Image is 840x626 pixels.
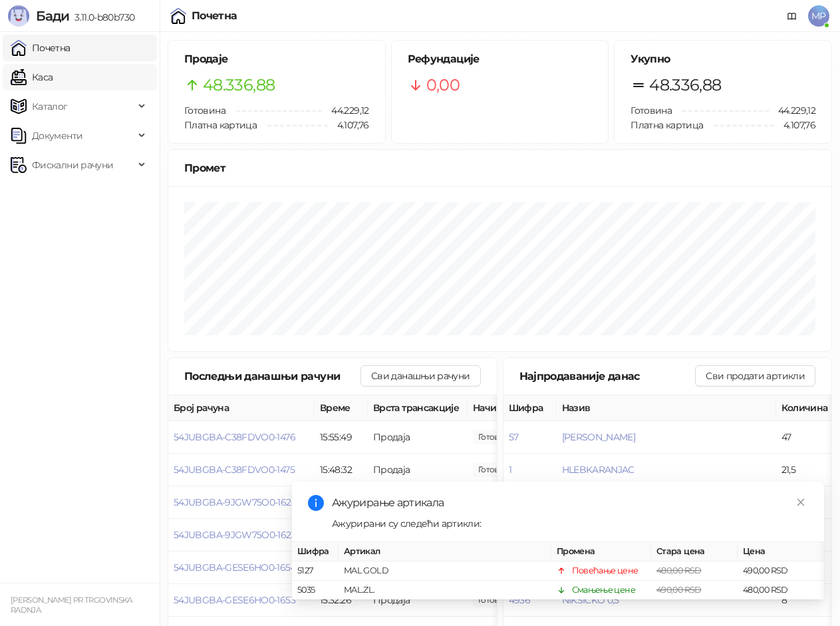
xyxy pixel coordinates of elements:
[368,421,468,454] td: Продаја
[174,529,296,541] button: 54JUBGBA-9JGW75O0-1623
[184,160,815,176] div: Промет
[473,430,518,444] span: 100,00
[203,73,275,98] span: 48.336,88
[339,581,551,600] td: MAL.ZL.
[184,51,369,67] h5: Продаје
[11,35,70,61] a: Почетна
[796,498,805,507] span: close
[174,464,295,476] button: 54JUBGBA-C38FDVO0-1475
[174,594,295,606] button: 54JUBGBA-GESE6HO0-1653
[769,103,815,118] span: 44.229,12
[174,561,296,573] button: 54JUBGBA-GESE6HO0-1654
[781,5,803,27] a: Документација
[332,495,808,511] div: Ажурирање артикала
[630,51,815,67] h5: Укупно
[339,561,551,581] td: MAL GOLD
[509,431,519,443] button: 57
[738,542,824,561] th: Цена
[776,454,836,486] td: 21,5
[808,5,829,27] span: MP
[184,104,225,116] span: Готовина
[656,585,702,595] span: 490,00 RSD
[776,395,836,421] th: Количина
[551,542,651,561] th: Промена
[322,103,368,118] span: 44.229,12
[426,73,460,98] span: 0,00
[793,495,808,510] a: Close
[738,561,824,581] td: 490,00 RSD
[292,561,339,581] td: 5127
[776,421,836,454] td: 47
[69,11,134,23] span: 3.11.0-b80b730
[503,395,557,421] th: Шифра
[174,496,297,508] button: 54JUBGBA-9JGW75O0-1624
[11,64,53,90] a: Каса
[292,542,339,561] th: Шифра
[308,495,324,511] span: info-circle
[630,104,672,116] span: Готовина
[572,564,638,577] div: Повећање цене
[332,516,808,531] div: Ажурирани су следећи артикли:
[562,431,636,443] button: [PERSON_NAME]
[32,122,82,149] span: Документи
[168,395,315,421] th: Број рачуна
[695,365,815,387] button: Сви продати артикли
[328,118,369,132] span: 4.107,76
[315,421,368,454] td: 15:55:49
[8,5,29,27] img: Logo
[519,368,696,385] div: Најпродаваније данас
[32,152,113,178] span: Фискални рачуни
[315,395,368,421] th: Време
[656,565,702,575] span: 480,00 RSD
[368,395,468,421] th: Врста трансакције
[339,542,551,561] th: Артикал
[192,11,237,21] div: Почетна
[315,454,368,486] td: 15:48:32
[557,395,776,421] th: Назив
[368,454,468,486] td: Продаја
[11,595,132,615] small: [PERSON_NAME] PR TRGOVINSKA RADNJA
[36,8,69,24] span: Бади
[649,73,721,98] span: 48.336,88
[473,462,518,477] span: 150,00
[509,464,511,476] button: 1
[562,464,634,476] button: HLEBKARANJAC
[174,431,295,443] button: 54JUBGBA-C38FDVO0-1476
[32,93,68,120] span: Каталог
[572,583,635,597] div: Смањење цене
[360,365,480,387] button: Сви данашњи рачуни
[184,368,360,385] div: Последњи данашњи рачуни
[408,51,593,67] h5: Рефундације
[292,581,339,600] td: 5035
[184,119,257,131] span: Платна картица
[468,395,601,421] th: Начини плаћања
[738,581,824,600] td: 480,00 RSD
[774,118,815,132] span: 4.107,76
[630,119,703,131] span: Платна картица
[651,542,738,561] th: Стара цена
